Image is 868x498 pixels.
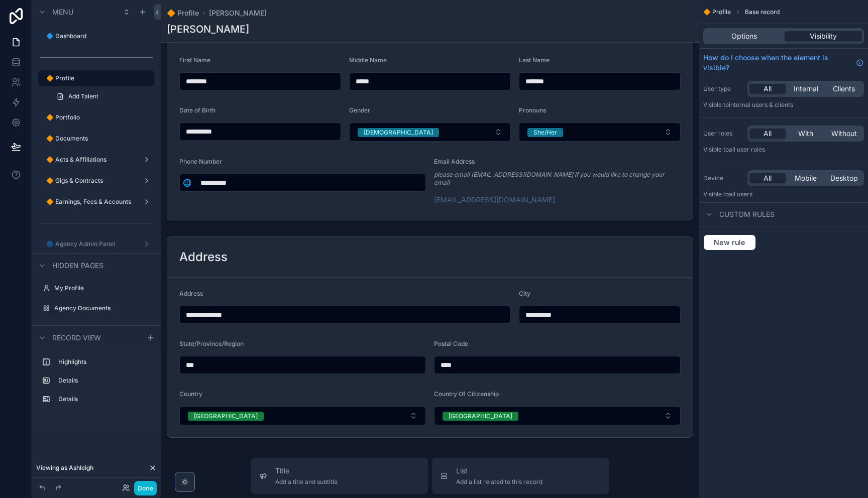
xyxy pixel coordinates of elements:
[167,22,249,36] h1: [PERSON_NAME]
[798,129,813,139] span: With
[46,74,149,82] label: 🔶 Profile
[703,234,756,251] button: New rule
[46,135,153,143] label: 🔶 Documents
[810,31,837,41] span: Visibility
[794,84,818,94] span: Internal
[764,84,772,94] span: All
[719,209,775,219] span: Custom rules
[729,190,752,198] span: all users
[710,238,749,247] span: New rule
[703,174,743,182] label: Device
[703,8,731,16] span: 🔶 Profile
[54,284,153,292] label: My Profile
[703,53,864,73] a: How do I choose when the element is visible?
[703,101,864,109] p: Visible to
[703,146,864,154] p: Visible to
[58,358,151,366] label: Highlights
[58,377,151,385] label: Details
[46,240,139,248] label: 🔵 Agency Admin Panel
[703,190,864,198] p: Visible to
[731,31,757,41] span: Options
[32,349,161,417] div: scrollable content
[764,129,772,139] span: All
[729,101,793,108] span: Internal users & clients
[52,333,101,343] span: Record view
[52,7,73,17] span: Menu
[36,464,93,472] span: Viewing as Ashleigh
[50,88,155,104] a: Add Talent
[795,173,817,183] span: Mobile
[703,85,743,93] label: User type
[764,173,772,183] span: All
[703,53,852,73] span: How do I choose when the element is visible?
[745,8,780,16] span: Base record
[46,32,153,40] label: 🔷 Dashboard
[54,304,153,312] label: Agency Documents
[831,129,857,139] span: Without
[209,8,267,18] a: [PERSON_NAME]
[68,92,98,100] span: Add Talent
[833,84,855,94] span: Clients
[167,8,199,18] a: 🔶 Profile
[46,177,139,185] label: 🔶 Gigs & Contracts
[52,261,103,271] span: Hidden pages
[46,198,139,206] label: 🔶 Earnings, Fees & Accounts
[729,146,765,153] span: All user roles
[58,395,151,403] label: Details
[703,130,743,138] label: User roles
[46,113,153,121] label: 🔶 Portfolio
[830,173,858,183] span: Desktop
[134,481,157,495] button: Done
[46,156,139,164] label: 🔶 Acts & Affiliations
